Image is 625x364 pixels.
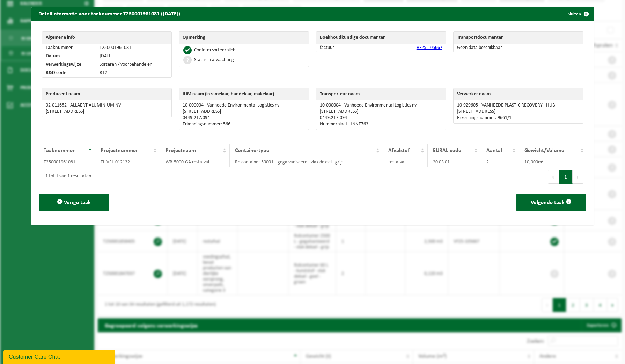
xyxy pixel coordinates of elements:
[42,88,172,100] th: Producent naam
[183,103,305,108] p: 10-000004 - Vanheede Environmental Logistics nv
[235,148,269,153] span: Containertype
[316,32,446,44] th: Boekhoudkundige documenten
[417,45,442,50] a: VF25-105667
[531,200,565,205] span: Volgende taak
[31,7,187,20] h2: Detailinformatie voor taaknummer T250001961081 ([DATE])
[457,115,580,121] p: Erkenningsnummer: 9661/1
[454,44,583,52] td: Geen data beschikbaar
[38,157,96,167] td: T250001961081
[516,194,586,211] button: Volgende taak
[183,122,305,127] p: Erkenningsnummer: 566
[179,88,309,100] th: IHM naam (inzamelaar, handelaar, makelaar)
[573,170,583,184] button: Next
[519,157,587,167] td: 10,000m³
[548,170,559,184] button: Previous
[46,109,168,115] p: [STREET_ADDRESS]
[194,58,234,63] div: Status in afwachting
[42,69,96,77] td: R&D code
[486,148,502,153] span: Aantal
[383,157,428,167] td: restafval
[562,7,593,21] button: Sluiten
[454,88,583,100] th: Verwerker naam
[96,60,171,69] td: Sorteren / voorbehandelen
[42,60,96,69] td: Verwerkingswijze
[96,69,171,77] td: R12
[183,115,305,121] p: 0449.217.094
[39,194,109,211] button: Vorige taak
[64,200,91,205] span: Vorige taak
[320,122,442,127] p: Nummerplaat: 1NNE763
[3,349,117,364] iframe: chat widget
[524,148,564,153] span: Gewicht/Volume
[96,52,171,60] td: [DATE]
[183,109,305,115] p: [STREET_ADDRESS]
[96,44,171,52] td: T250001961081
[166,148,196,153] span: Projectnaam
[46,103,168,108] p: 02-011652 - ALLAERT ALUMINIUM NV
[481,157,519,167] td: 2
[454,32,568,44] th: Transportdocumenten
[320,103,442,108] p: 10-000004 - Vanheede Environmental Logistics nv
[194,48,237,53] div: Conform sorteerplicht
[95,157,160,167] td: TL-VEL-012132
[230,157,383,167] td: Rolcontainer 5000 L - gegalvaniseerd - vlak deksel - grijs
[42,52,96,60] td: Datum
[179,32,309,44] th: Opmerking
[320,115,442,121] p: 0449.217.094
[316,44,367,52] td: factuur
[457,109,580,115] p: [STREET_ADDRESS]
[316,88,446,100] th: Transporteur naam
[160,157,230,167] td: WB-5000-GA restafval
[44,148,75,153] span: Taaknummer
[457,103,580,108] p: 10-929605 - VANHEEDE PLASTIC RECOVERY - HUB
[320,109,442,115] p: [STREET_ADDRESS]
[388,148,410,153] span: Afvalstof
[101,148,138,153] span: Projectnummer
[42,44,96,52] td: Taaknummer
[559,170,573,184] button: 1
[42,32,172,44] th: Algemene info
[428,157,481,167] td: 20 03 01
[433,148,461,153] span: EURAL code
[42,170,91,183] div: 1 tot 1 van 1 resultaten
